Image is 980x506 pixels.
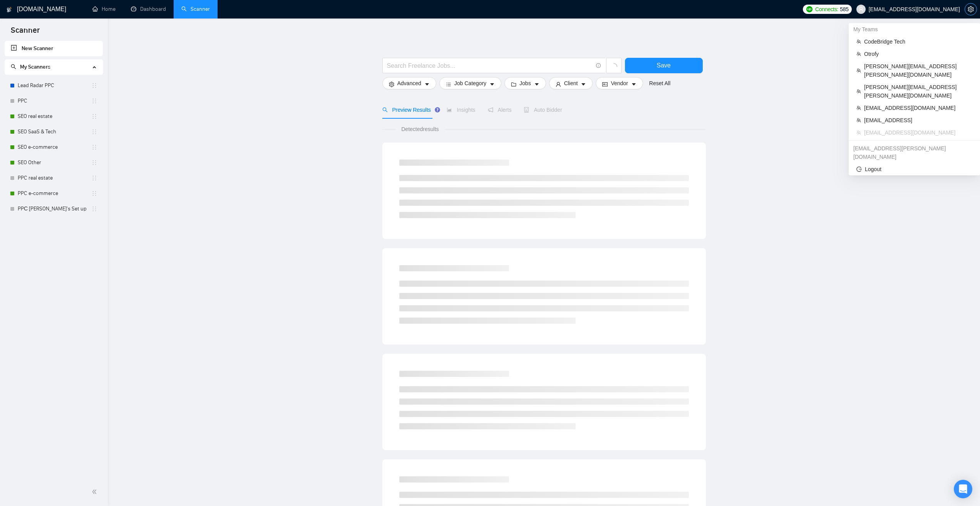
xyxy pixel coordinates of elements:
a: Lead Radar PPC [18,78,91,93]
span: search [382,107,388,113]
button: settingAdvancedcaret-down [382,77,436,89]
span: user [858,7,864,12]
span: Alerts [488,107,512,113]
span: holder [91,98,97,104]
li: PPC real estate [5,170,103,186]
span: loading [610,63,617,70]
a: SEO Other [18,155,91,170]
span: Job Category [454,79,486,87]
li: PPC [5,93,103,109]
span: setting [965,6,977,12]
a: SEO e-commerce [18,140,91,155]
li: SEO e-commerce [5,140,103,155]
span: Auto Bidder [524,107,562,113]
span: Preview Results [382,107,435,113]
button: barsJob Categorycaret-down [439,77,501,89]
span: caret-down [534,81,539,87]
span: Client [564,79,578,87]
span: Connects: [815,5,838,13]
button: userClientcaret-down [549,77,593,89]
span: Logout [856,165,972,173]
span: Advanced [397,79,421,87]
span: Scanner [5,25,46,41]
span: team [856,118,861,123]
span: [PERSON_NAME][EMAIL_ADDRESS][PERSON_NAME][DOMAIN_NAME] [864,83,972,100]
span: 585 [840,5,848,13]
a: SEO real estate [18,109,91,124]
span: holder [91,113,97,119]
a: PPC e-commerce [18,186,91,201]
span: notification [488,107,493,113]
span: holder [91,190,97,197]
li: SEO Other [5,155,103,170]
span: search [11,64,16,69]
li: New Scanner [5,41,103,56]
a: New Scanner [11,41,97,56]
a: PPC [18,93,91,109]
li: PPС Misha's Set up [5,201,103,217]
a: homeHome [92,6,116,12]
span: holder [91,82,97,89]
a: searchScanner [181,6,210,12]
span: team [856,52,861,56]
span: team [856,68,861,73]
div: My Teams [849,23,980,35]
a: PPС [PERSON_NAME]'s Set up [18,201,91,217]
span: [EMAIL_ADDRESS] [864,116,972,124]
span: team [856,89,861,94]
button: Save [625,58,703,73]
a: setting [965,6,977,12]
span: CodeBridge Tech [864,37,972,46]
span: bars [446,81,451,87]
span: caret-down [581,81,586,87]
li: SEO real estate [5,109,103,124]
span: [PERSON_NAME][EMAIL_ADDRESS][PERSON_NAME][DOMAIN_NAME] [864,62,972,79]
a: SEO SaaS & Tech [18,124,91,140]
span: Jobs [519,79,531,87]
span: My Scanners [11,64,50,70]
span: Save [657,61,670,70]
span: logout [856,166,862,172]
div: Tooltip anchor [434,106,441,113]
span: Insights [447,107,475,113]
span: holder [91,175,97,181]
span: info-circle [596,63,601,68]
a: PPC real estate [18,170,91,186]
span: caret-down [489,81,495,87]
button: idcardVendorcaret-down [596,77,643,89]
span: [EMAIL_ADDRESS][DOMAIN_NAME] [864,104,972,112]
span: [EMAIL_ADDRESS][DOMAIN_NAME] [864,128,972,137]
input: Search Freelance Jobs... [387,61,593,71]
div: Open Intercom Messenger [954,480,972,498]
a: dashboardDashboard [131,6,166,12]
span: team [856,130,861,135]
span: My Scanners [20,64,50,70]
button: folderJobscaret-down [504,77,546,89]
span: team [856,39,861,44]
span: robot [524,107,529,113]
span: holder [91,160,97,166]
button: setting [965,3,977,15]
li: SEO SaaS & Tech [5,124,103,140]
li: Lead Radar PPC [5,78,103,93]
span: idcard [602,81,608,87]
span: setting [389,81,394,87]
span: Detected results [396,125,444,133]
span: Vendor [611,79,628,87]
span: caret-down [424,81,430,87]
li: PPC e-commerce [5,186,103,201]
span: caret-down [631,81,637,87]
span: Otrofy [864,50,972,58]
span: holder [91,144,97,150]
span: holder [91,206,97,212]
img: logo [7,3,12,16]
img: upwork-logo.png [806,6,812,12]
span: user [556,81,561,87]
span: holder [91,129,97,135]
span: folder [511,81,516,87]
span: area-chart [447,107,452,113]
div: nazar.levchuk@gigradar.io [849,142,980,163]
span: double-left [92,488,99,496]
span: team [856,106,861,110]
a: Reset All [649,79,670,87]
